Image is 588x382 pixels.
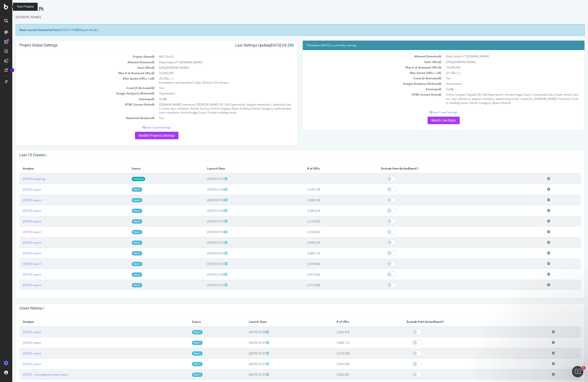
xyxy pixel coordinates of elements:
td: (http|https)://*.[DOMAIN_NAME] [144,59,282,65]
td: 3,283,418 [291,205,365,216]
th: # of URLs [291,164,365,173]
a: Report [119,230,130,234]
a: [DATE] report [11,241,29,245]
td: Project Name [7,54,144,59]
span: [DATE] 01:01 [195,177,215,181]
a: [DATE] report [11,251,29,255]
a: Report [180,351,190,355]
td: Max Speed (URLs / s) [294,70,431,76]
td: Sitemaps [7,96,144,102]
td: 3,485,113 [291,248,365,259]
td: 3,515,588 [320,348,390,359]
a: [DATE] report [11,187,29,191]
i: Last Settings Update [223,43,282,48]
span: [DATE] 01:01 [195,283,215,287]
p: View Crawl Settings [294,110,569,114]
span: [DATE] 01:01 [237,351,257,355]
h4: Analysis [DATE] is currently running [294,43,569,48]
span: [DATE] 01:00 [195,272,215,276]
td: Yes [144,115,282,121]
a: Watch Live Stats [415,117,447,124]
td: Allowed Domains [294,54,431,59]
a: Analyzing [119,177,133,181]
td: Max # of Analysed URLs [294,65,431,70]
span: [DATE] 01:01 [195,219,215,223]
p: View Crawl Settings [7,125,282,129]
a: [DATE] analyzing [11,177,33,181]
a: [DATE] report [11,362,29,366]
td: Sitemaps [294,86,431,92]
td: Yes [144,85,282,91]
td: Allowed Domains [7,59,144,65]
td: 10,000,000 [431,65,569,70]
td: Yes [431,76,569,81]
td: Repeated Analysis [7,115,144,121]
span: [DATE] 01:00 [195,209,215,213]
span: [DATE] 01:01 [195,262,215,266]
h4: Last 10 Crawls [7,153,569,157]
td: Crawl JS Activated [7,85,144,91]
td: Google Analytics Website [7,91,144,96]
a: [DATE] report [11,219,29,223]
td: Article Snippet, Paywall SD, Full Experience?, Article Image Count, Contextual Links Count, Artic... [431,92,569,105]
th: Status [116,164,191,173]
td: Max # of Analysed URLs [7,70,144,76]
th: Launch Date [191,164,291,173]
a: Modify Project's Settings [123,132,166,139]
th: Exclude from ActionBoard [391,317,536,327]
span: [DATE] 01:00 [195,198,215,202]
span: 5 days 18 hours 53 minutes [180,81,216,85]
strong: Next Launch Scheduled for: [7,28,46,32]
th: Launch Date [233,317,320,327]
span: [DATE] 01:01 [237,373,257,377]
td: 3,479,834 [291,259,365,269]
td: WSJ 10m JS [144,54,282,59]
span: [DATE] 01:00 [195,187,215,191]
a: Report [119,198,130,202]
th: Status [176,317,233,327]
td: [URL][DOMAIN_NAME] [431,59,569,65]
h4: Project Global Settings [7,43,282,48]
a: Report [119,219,130,223]
a: Report [119,251,130,255]
a: Report [119,209,130,213]
a: [DATE] report [11,351,29,355]
td: 3,595,589 [320,359,390,369]
td: 3,090,576 [291,237,365,248]
span: [DATE] 01:01 [195,251,215,255]
td: 3,268,180 [291,195,365,205]
div: Your Projects [17,5,34,9]
a: [DATE] report [11,230,29,234]
th: # of URLs [320,317,390,327]
td: 10,000,000 [144,70,282,76]
th: Analysis [7,164,116,173]
h4: Crawl History [7,306,569,311]
div: Tooltip anchor [10,68,14,72]
td: 3,583,391 [320,369,390,380]
th: Exclude from ActionBoard [365,164,531,173]
div: [DOMAIN_NAME] [3,15,572,19]
a: [DATE] report [11,330,29,334]
td: 3,103,463 [291,227,365,237]
div: (Repeat Mode) [3,24,572,36]
span: [DATE] 01:00 [237,330,257,334]
a: [DATE] report [11,262,29,266]
span: [DATE] 01:01 [195,241,215,245]
td: Start URLs [294,59,431,65]
a: [DATE] report [11,209,29,213]
a: Report [180,373,190,377]
span: [DATE] 01:01 [237,341,257,345]
div: WSJ 10m JS [3,5,572,15]
a: Report [119,262,130,266]
td: Deactivated [144,91,282,96]
td: 20 URLs / s [431,70,569,76]
td: [DOMAIN_NAME] mentions, [PERSON_NAME] SD, Full Experience?, wsjplus mentions, Contextual Links Co... [144,102,282,115]
td: 20 URLs / s Estimated crawl duration: [144,76,282,85]
a: [DATE] report [11,272,29,276]
td: (http|https)://*.[DOMAIN_NAME] [431,54,569,59]
a: [DATE] report [11,341,29,345]
span: [DATE] 01:00 [195,230,215,234]
th: Analysis [7,317,176,327]
td: Start URLs [7,65,144,70]
td: Max Speed (URLs / s) [7,76,144,85]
